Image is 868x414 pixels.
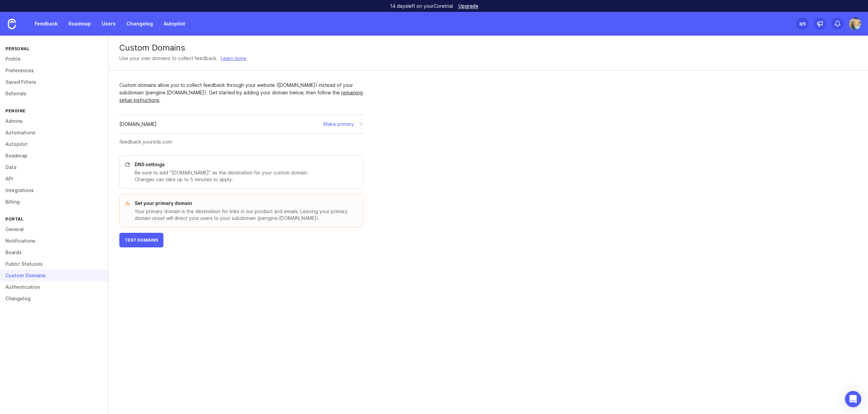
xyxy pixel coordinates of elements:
[8,19,16,29] img: Canny Home
[799,19,806,29] div: 3 /5
[390,3,453,10] p: 14 days left on your Core trial
[119,138,359,146] input: feedback.yoursite.com
[119,233,163,247] button: Test Domains
[160,18,189,30] a: Autopilot
[125,238,158,243] span: Test Domains
[119,81,363,104] div: Custom domains allow you to collect feedback through your website ([DOMAIN_NAME]) instead of your...
[796,18,808,30] button: 3/5
[458,4,478,8] a: Upgrade
[119,55,218,62] div: Use your own domains to collect feedback.
[323,120,354,128] button: Make primary
[135,169,355,183] p: Be sure to add "[DOMAIN_NAME]" as the destination for your custom domain. Changes can take up to ...
[119,120,157,128] div: [DOMAIN_NAME]
[135,161,355,168] p: DNS settings
[221,55,246,62] a: Learn more
[845,391,861,407] div: Open Intercom Messenger
[119,44,857,52] div: Custom Domains
[849,18,861,30] img: Robin Rezwan
[135,200,355,207] p: Set your primary domain
[135,208,355,222] p: Your primary domain is the destination for links in our product and emails. Leaving your primary ...
[64,18,95,30] a: Roadmap
[31,18,62,30] a: Feedback
[122,18,157,30] a: Changelog
[98,18,120,30] a: Users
